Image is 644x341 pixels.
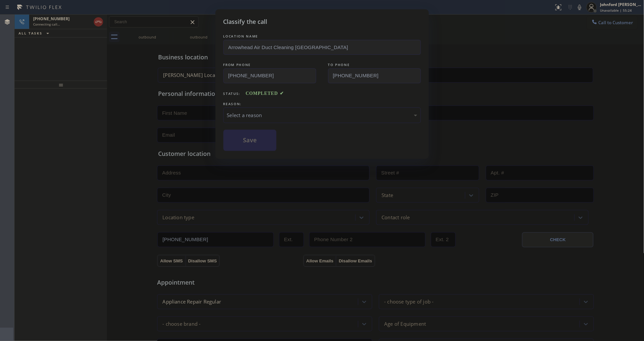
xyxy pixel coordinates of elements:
[328,68,421,83] input: To phone
[223,130,277,151] button: Save
[223,33,421,40] div: LOCATION NAME
[223,17,267,26] h5: Classify the call
[223,91,241,96] span: Status:
[246,91,284,96] span: COMPLETED
[223,61,316,68] div: FROM PHONE
[227,111,417,119] div: Select a reason
[328,61,421,68] div: TO PHONE
[223,68,316,83] input: From phone
[223,101,421,107] div: REASON:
